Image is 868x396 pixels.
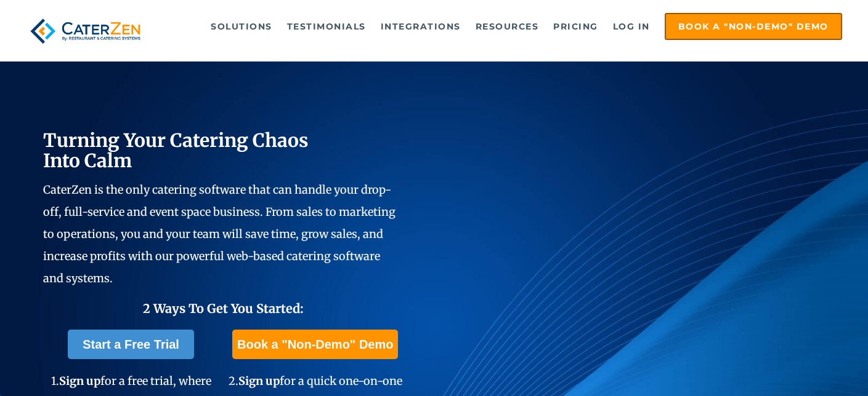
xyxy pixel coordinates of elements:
[665,13,842,40] a: Book a "Non-Demo" Demo
[43,183,395,285] span: CaterZen is the only catering software that can handle your drop-off, full-service and event spac...
[205,14,278,39] a: Solutions
[238,374,280,388] span: Sign up
[375,14,467,39] a: Integrations
[166,13,842,40] div: Navigation Menu
[281,14,372,39] a: Testimonials
[469,14,545,39] a: Resources
[547,14,604,39] a: Pricing
[607,14,656,39] a: Log in
[43,129,309,172] span: Turning Your Catering Chaos Into Calm
[232,330,398,359] a: Book a "Non-Demo" Demo
[143,301,304,316] span: 2 Ways To Get You Started:
[68,330,194,359] a: Start a Free Trial
[59,374,100,388] span: Sign up
[26,13,144,49] img: caterzen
